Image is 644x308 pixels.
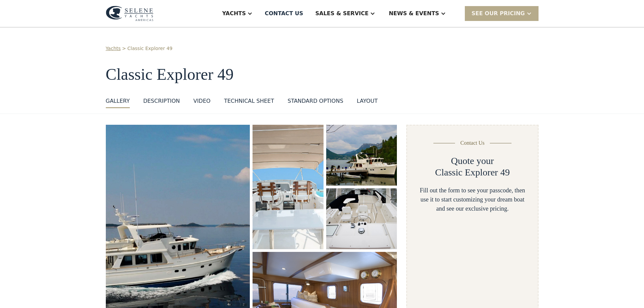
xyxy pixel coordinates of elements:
[106,45,121,52] a: Yachts
[222,9,246,18] div: Yachts
[224,97,274,108] a: Technical sheet
[472,9,525,18] div: SEE Our Pricing
[265,9,303,18] div: Contact US
[143,97,180,105] div: DESCRIPTION
[193,97,211,105] div: VIDEO
[465,6,539,21] div: SEE Our Pricing
[253,125,323,249] a: open lightbox
[143,97,180,108] a: DESCRIPTION
[326,188,397,249] a: open lightbox
[224,97,274,105] div: Technical sheet
[106,6,153,21] img: logo
[122,45,126,52] div: >
[288,97,343,108] a: standard options
[106,66,539,84] h1: Classic Explorer 49
[460,139,485,147] div: Contact Us
[288,97,343,105] div: standard options
[418,186,527,213] div: Fill out the form to see your passcode, then use it to start customizing your dream boat and see ...
[127,45,172,52] a: Classic Explorer 49
[435,167,510,178] h2: Classic Explorer 49
[451,155,494,167] h2: Quote your
[193,97,211,108] a: VIDEO
[389,9,439,18] div: News & EVENTS
[357,97,378,108] a: layout
[326,125,397,186] img: 50 foot motor yacht
[106,97,130,108] a: GALLERY
[357,97,378,105] div: layout
[106,97,130,105] div: GALLERY
[326,125,397,186] a: open lightbox
[315,9,368,18] div: Sales & Service
[326,188,397,249] img: 50 foot motor yacht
